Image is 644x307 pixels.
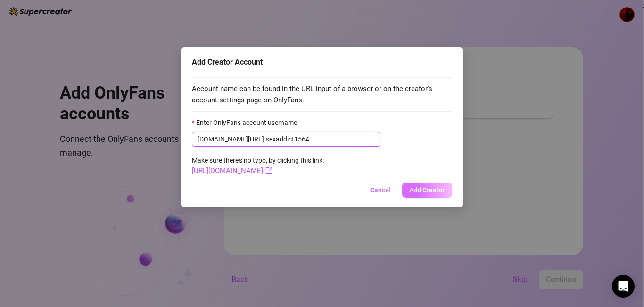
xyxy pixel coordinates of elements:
label: Enter OnlyFans account username [192,117,303,128]
input: Enter OnlyFans account username [266,134,375,144]
div: Add Creator Account [192,57,452,68]
button: Add Creator [402,183,452,198]
span: export [265,167,272,174]
button: Cancel [363,183,398,198]
div: Open Intercom Messenger [612,275,635,298]
span: Add Creator [409,186,445,194]
span: Make sure there's no typo, by clicking this link: [192,157,324,174]
span: Cancel [370,186,391,194]
span: Account name can be found in the URL input of a browser or on the creator's account settings page... [192,83,452,106]
span: [DOMAIN_NAME][URL] [198,134,264,144]
a: [URL][DOMAIN_NAME]export [192,166,272,175]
